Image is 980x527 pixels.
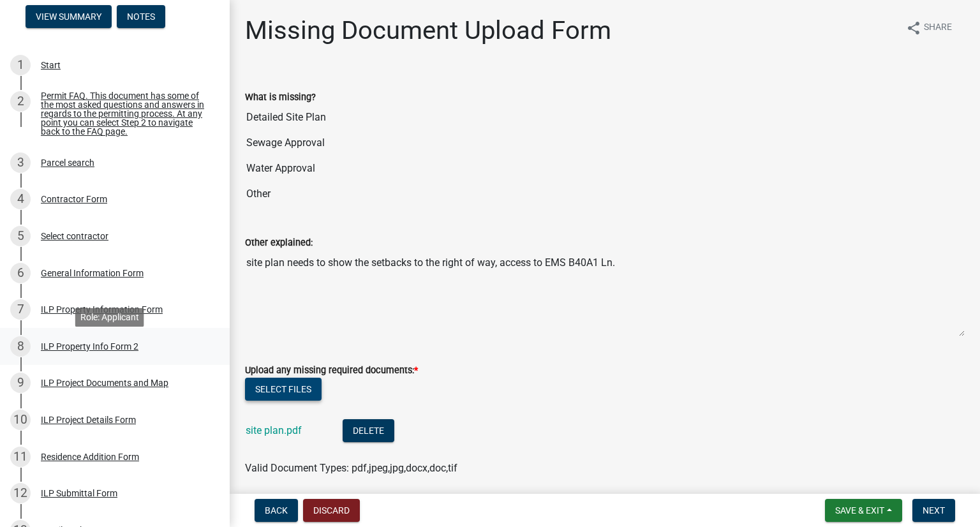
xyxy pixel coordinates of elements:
button: Select files [245,378,322,401]
label: Upload any missing required documents: [245,366,418,375]
div: 8 [10,336,31,357]
span: Back [265,505,288,516]
label: Other explained: [245,239,313,248]
h1: Missing Document Upload Form [245,15,611,46]
div: ILP Submittal Form [41,489,117,498]
button: Back [255,499,298,522]
div: Residence Addition Form [41,452,139,461]
div: 7 [10,299,31,320]
wm-modal-confirm: Notes [117,12,165,22]
div: 4 [10,189,31,209]
wm-modal-confirm: Summary [26,12,112,22]
button: Next [912,499,955,522]
div: Contractor Form [41,195,107,204]
div: Permit FAQ. This document has some of the most asked questions and answers in regards to the perm... [41,91,209,136]
span: Next [923,505,945,516]
span: Share [924,20,952,36]
div: Start [41,61,61,70]
button: shareShare [896,15,962,40]
button: Discard [303,499,360,522]
wm-modal-confirm: Delete Document [343,426,394,438]
i: share [906,20,921,36]
div: 12 [10,483,31,503]
button: View Summary [26,5,112,28]
textarea: site plan needs to show the setbacks to the right of way, access to EMS B40A1 Ln. [245,250,965,337]
button: Save & Exit [825,499,902,522]
div: Role: Applicant [75,308,144,327]
div: Select contractor [41,232,108,241]
div: ILP Property Information Form [41,305,163,314]
button: Delete [343,419,394,442]
div: 1 [10,55,31,75]
label: What is missing? [245,93,316,102]
div: ILP Project Documents and Map [41,378,168,387]
div: 3 [10,152,31,173]
span: Valid Document Types: pdf,jpeg,jpg,docx,doc,tif [245,462,457,474]
div: 10 [10,410,31,430]
div: 9 [10,373,31,393]
div: ILP Project Details Form [41,415,136,424]
div: 6 [10,263,31,283]
div: ILP Property Info Form 2 [41,342,138,351]
div: 11 [10,447,31,467]
div: Parcel search [41,158,94,167]
a: site plan.pdf [246,424,302,436]
span: Save & Exit [835,505,884,516]
div: 5 [10,226,31,246]
div: General Information Form [41,269,144,278]
div: 2 [10,91,31,112]
button: Notes [117,5,165,28]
